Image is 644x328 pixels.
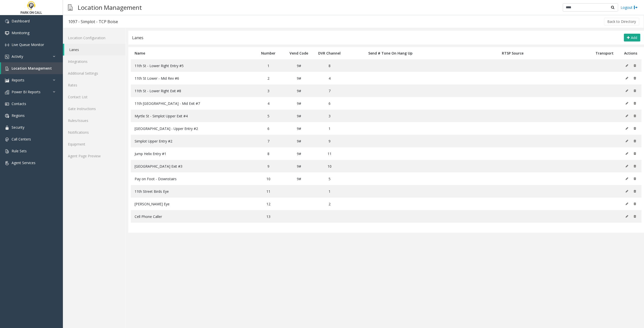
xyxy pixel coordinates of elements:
h3: Location Management [75,1,144,14]
th: RTSP Source [436,47,589,59]
img: 'icon' [5,78,9,82]
img: 'icon' [5,55,9,59]
img: 'icon' [5,161,9,165]
td: 1 [253,59,284,72]
div: 1097 - Simplot - TCP Boise [68,18,118,25]
th: Send # Tone On Hang Up [345,47,436,59]
td: 7 [253,135,284,147]
a: Contact List [63,91,126,103]
th: DVR Channel [314,47,345,59]
td: 6 [253,122,284,135]
button: Back to Directory [604,18,639,25]
span: Security [12,125,24,130]
td: 11 [253,185,284,198]
span: Myrtle St - Simplot Upper Exit #4 [135,114,188,118]
span: Monitoring [12,30,29,35]
td: 9# [284,84,314,97]
img: logout [634,5,638,10]
td: 9 [314,135,345,147]
img: 'icon' [5,67,9,71]
td: 3 [314,110,345,122]
td: 9# [284,160,314,172]
a: Lanes [64,44,126,56]
td: 4 [253,97,284,110]
span: 11th St - Lower Right Exit #8 [135,88,181,93]
span: Dashboard [12,19,30,23]
img: pageIcon [68,1,73,14]
th: Name [131,47,253,59]
td: 9 [253,160,284,172]
img: 'icon' [5,102,9,106]
span: Location Management [12,66,52,71]
span: Agent Services [12,160,35,165]
td: 8 [253,147,284,160]
span: Pay on Foot - Downstairs [135,176,177,181]
span: 11th St - Lower Right Entry #5 [135,63,184,68]
td: 9# [284,122,314,135]
img: 'icon' [5,19,9,23]
td: 9# [284,110,314,122]
span: Live Queue Monitor [12,42,44,47]
td: 5 [314,172,345,185]
td: 8 [314,59,345,72]
img: 'icon' [5,31,9,35]
td: 9# [284,147,314,160]
a: Additional Settings [63,67,126,79]
td: 7 [314,84,345,97]
td: 4 [314,72,345,84]
a: Logout [621,5,638,10]
span: Contacts [12,101,26,106]
img: 'icon' [5,90,9,94]
span: Reports [12,78,24,82]
td: 5 [253,110,284,122]
td: 2 [314,198,345,210]
td: 11 [314,147,345,160]
span: Power BI Reports [12,89,41,94]
td: 9# [284,59,314,72]
a: Rates [63,79,126,91]
span: Add [631,35,637,40]
span: [PERSON_NAME] Eye [135,202,170,206]
a: Gate Instructions [63,103,126,115]
a: Notifications [63,126,126,138]
span: [GEOGRAPHIC_DATA] - Upper Entry #2 [135,126,198,131]
td: 1 [314,185,345,198]
a: Agent Page Preview [63,150,126,162]
td: 6 [314,97,345,110]
td: 9# [284,97,314,110]
td: 10 [253,172,284,185]
th: Transport [589,47,620,59]
img: 'icon' [5,114,9,118]
span: 11th [GEOGRAPHIC_DATA] - Mid Exit #7 [135,101,200,106]
img: 'icon' [5,43,9,47]
a: Integrations [63,56,126,67]
td: 9# [284,172,314,185]
span: Activity [12,54,23,59]
span: Regions [12,113,25,118]
td: 9# [284,72,314,84]
button: Add [624,34,640,42]
span: Cell Phone Caller [135,214,162,219]
td: 9# [284,135,314,147]
img: 'icon' [5,137,9,142]
th: Number [253,47,284,59]
th: Actions [620,47,641,59]
td: 13 [253,210,284,223]
span: Jump Helix Entry #1 [135,151,166,156]
img: 'icon' [5,126,9,130]
span: Simplot Upper Entry #2 [135,139,172,144]
td: 3 [253,84,284,97]
span: 11th St Lower - Mid Rev #6 [135,76,179,81]
a: Rules/Issues [63,115,126,126]
a: Location Configuration [63,32,126,44]
td: 2 [253,72,284,84]
span: Rule Sets [12,149,27,153]
th: Vend Code [284,47,314,59]
span: [GEOGRAPHIC_DATA] Exit #3 [135,164,182,169]
td: 10 [314,160,345,172]
span: Call Centers [12,137,31,142]
a: Equipment [63,138,126,150]
a: Location Management [1,62,63,74]
div: Lanes [132,34,143,41]
span: 11th Street Birds Eye [135,189,169,194]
